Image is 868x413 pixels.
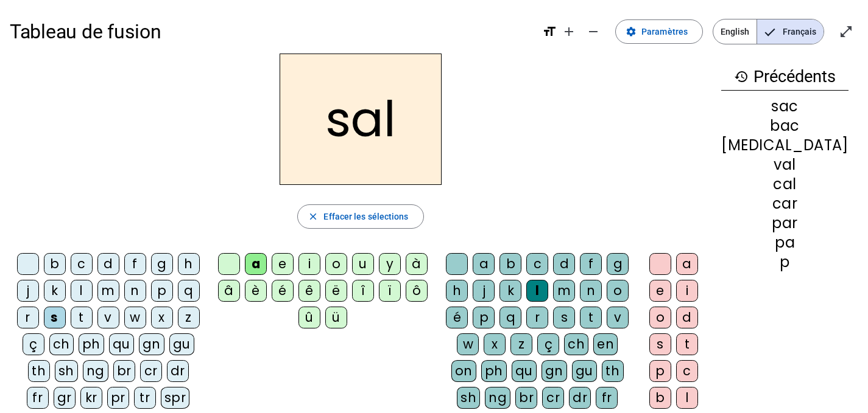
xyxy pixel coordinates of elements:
h3: Précédents [721,63,849,91]
div: h [446,280,468,302]
div: sh [55,360,78,382]
div: qu [512,360,537,382]
div: br [515,387,537,409]
mat-icon: add [562,24,576,39]
div: g [607,253,629,275]
div: j [473,280,495,302]
div: th [28,360,50,382]
div: û [298,307,320,328]
div: gn [139,333,164,355]
div: val [721,158,849,172]
div: d [97,253,119,275]
div: ch [564,333,588,355]
mat-icon: open_in_full [839,24,853,39]
span: Français [757,19,824,44]
div: fr [596,387,618,409]
div: gu [572,360,597,382]
div: s [44,307,66,328]
button: Effacer les sélections [297,204,423,229]
div: n [124,280,146,302]
div: p [151,280,173,302]
div: r [526,307,548,328]
div: w [124,307,146,328]
div: bac [721,119,849,133]
div: q [178,280,200,302]
div: p [721,255,849,269]
div: à [406,253,428,275]
div: e [272,253,294,275]
div: v [607,307,629,328]
div: é [446,307,468,328]
button: Diminuer la taille de la police [581,19,605,44]
div: q [499,307,521,328]
div: è [245,280,267,302]
div: u [352,253,374,275]
div: sac [721,99,849,114]
div: m [97,280,119,302]
div: d [553,253,575,275]
div: p [649,360,671,382]
div: l [526,280,548,302]
div: ï [379,280,401,302]
div: l [676,387,698,409]
div: cal [721,177,849,192]
div: a [245,253,267,275]
div: sh [457,387,480,409]
div: î [352,280,374,302]
div: ng [83,360,108,382]
h1: Tableau de fusion [10,12,532,51]
h2: sal [280,54,442,185]
div: z [178,307,200,328]
div: c [526,253,548,275]
div: m [553,280,575,302]
div: gr [54,387,76,409]
div: f [580,253,602,275]
div: h [178,253,200,275]
div: t [676,333,698,355]
div: v [97,307,119,328]
div: c [71,253,93,275]
div: th [602,360,624,382]
span: English [713,19,757,44]
div: ç [537,333,559,355]
div: qu [109,333,134,355]
div: p [473,307,495,328]
mat-icon: remove [586,24,601,39]
div: d [676,307,698,328]
div: x [484,333,506,355]
div: j [17,280,39,302]
div: b [499,253,521,275]
div: l [71,280,93,302]
div: kr [80,387,102,409]
div: ph [79,333,104,355]
div: o [649,307,671,328]
div: o [325,253,347,275]
div: ê [298,280,320,302]
div: s [553,307,575,328]
span: Effacer les sélections [323,209,408,224]
div: par [721,216,849,231]
div: c [676,360,698,382]
div: x [151,307,173,328]
mat-button-toggle-group: Language selection [713,19,824,44]
div: t [71,307,93,328]
span: Paramètres [641,24,688,39]
div: ë [325,280,347,302]
div: a [473,253,495,275]
div: r [17,307,39,328]
mat-icon: format_size [542,24,557,39]
button: Paramètres [615,19,703,44]
div: k [499,280,521,302]
mat-icon: history [734,69,749,84]
div: dr [569,387,591,409]
div: spr [161,387,190,409]
div: o [607,280,629,302]
div: i [298,253,320,275]
div: s [649,333,671,355]
div: car [721,196,849,211]
div: b [44,253,66,275]
div: pr [107,387,129,409]
div: g [151,253,173,275]
div: dr [167,360,189,382]
div: ng [485,387,510,409]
